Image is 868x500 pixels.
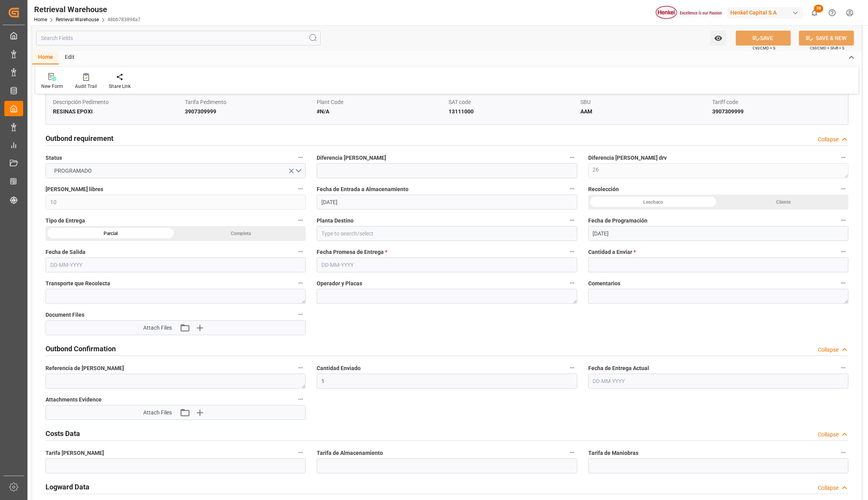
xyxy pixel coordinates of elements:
input: DD-MM-YYYY [46,257,306,272]
button: Diferencia [PERSON_NAME] [567,152,577,162]
div: Collapse [818,484,839,492]
div: Cliente [718,195,848,210]
button: Status [295,152,306,162]
button: open menu [710,31,726,46]
button: Tipo de Entrega [295,215,306,225]
span: Referencia de [PERSON_NAME] [46,364,124,372]
span: Comentarios [588,279,620,288]
span: Diferencia [PERSON_NAME] drv [588,154,667,162]
button: Recolección [838,184,848,194]
span: [PERSON_NAME] libres [46,185,103,193]
span: Ctrl/CMD + S [753,45,775,51]
button: Cantidad Enviado [567,363,577,373]
button: show 38 new notifications [806,4,823,22]
span: Attach Files [143,324,172,332]
div: Parcial [46,226,176,241]
h2: Costs Data [46,428,80,439]
span: Fecha de Salida [46,248,86,256]
button: SAVE & NEW [799,31,854,46]
div: Tariff code [712,97,841,107]
input: DD-MM-YYYY [317,257,577,272]
div: Collapse [818,431,839,439]
span: Cantidad a Enviar [588,248,636,256]
h2: Logward Data [46,482,89,492]
div: Collapse [818,135,839,144]
div: New Form [41,83,63,90]
span: 38 [814,5,823,13]
div: Tarifa Pedimento [185,97,314,107]
button: Diferencia [PERSON_NAME] drv [838,152,848,162]
span: Fecha de Entrega Actual [588,364,649,372]
div: Completa [176,226,306,241]
a: Retrieval Warehouse [56,17,99,22]
div: Leschaco [588,195,718,210]
textarea: 26 [588,163,848,178]
span: Tarifa de Almacenamiento [317,449,383,457]
button: Help Center [823,4,841,22]
button: Fecha Promesa de Entrega * [567,246,577,257]
button: Attachments Evidence [295,394,306,404]
span: Diferencia [PERSON_NAME] [317,154,386,162]
span: Cantidad Enviado [317,364,361,372]
span: Fecha de Programación [588,217,647,225]
div: Share Link [109,83,131,90]
div: SAT code [449,97,578,107]
button: Tarifa de Maniobras [838,447,848,458]
div: AAM [580,107,709,116]
button: Tarifa [PERSON_NAME] [295,447,306,458]
button: Fecha de Salida [295,246,306,257]
span: Recolección [588,185,619,193]
h2: Outbond requirement [46,133,113,144]
div: Plant Code [317,97,446,107]
span: Operador y Placas [317,279,362,288]
input: DD-MM-YYYY [588,374,848,389]
a: Home [34,17,47,22]
span: Tarifa de Maniobras [588,449,638,457]
div: 13111000 [449,107,578,116]
button: Cantidad a Enviar * [838,246,848,257]
div: Retrieval Warehouse [34,4,140,15]
span: Tarifa [PERSON_NAME] [46,449,104,457]
span: Ctrl/CMD + Shift + S [810,45,844,51]
span: Fecha de Entrada a Almacenamiento [317,185,408,193]
div: 3907309999 [185,107,314,116]
input: DD-MM-YYYY [588,226,848,241]
button: Document Files [295,309,306,319]
button: Henkel Capital S.A [727,5,806,20]
span: Status [46,154,62,162]
button: Operador y Placas [567,278,577,288]
input: Search Fields [36,31,321,46]
span: Fecha Promesa de Entrega [317,248,387,256]
button: Referencia de [PERSON_NAME] [295,363,306,373]
div: Descripción Pedimento [53,97,182,107]
input: DD-MM-YYYY [317,195,577,210]
span: PROGRAMADO [50,167,96,175]
button: [PERSON_NAME] libres [295,184,306,194]
div: Audit Trail [75,83,97,90]
div: RESINAS EPOXI [53,107,182,116]
span: Document Files [46,311,84,319]
button: SAVE [736,31,791,46]
span: Planta Destino [317,217,354,225]
span: Attachments Evidence [46,396,102,404]
h2: Outbond Confirmation [46,343,116,354]
div: SBU [580,97,709,107]
img: Henkel%20logo.jpg_1689854090.jpg [656,6,722,20]
div: Henkel Capital S.A [727,7,802,18]
button: Tarifa de Almacenamiento [567,447,577,458]
button: open menu [46,163,306,178]
button: Transporte que Recolecta [295,278,306,288]
button: Fecha de Entrega Actual [838,363,848,373]
div: Collapse [818,346,839,354]
div: Edit [59,51,80,64]
div: #N/A [317,107,446,116]
div: 3907309999 [712,107,841,116]
button: Comentarios [838,278,848,288]
span: Attach Files [143,409,172,417]
button: Planta Destino [567,215,577,225]
button: Fecha de Entrada a Almacenamiento [567,184,577,194]
div: Home [32,51,59,64]
span: Transporte que Recolecta [46,279,110,288]
span: Tipo de Entrega [46,217,85,225]
button: Fecha de Programación [838,215,848,225]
